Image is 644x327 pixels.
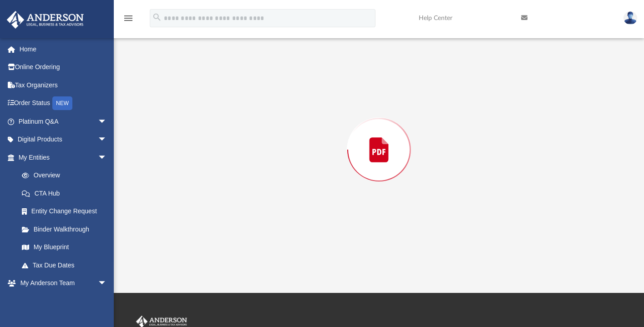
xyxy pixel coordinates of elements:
[152,12,162,22] i: search
[6,76,121,94] a: Tax Organizers
[6,148,121,166] a: My Entitiesarrow_drop_down
[140,9,618,267] div: Preview
[6,40,121,58] a: Home
[13,292,112,310] a: My Anderson Team
[52,96,72,110] div: NEW
[13,238,116,257] a: My Blueprint
[98,131,116,149] span: arrow_drop_down
[6,94,121,113] a: Order StatusNEW
[6,131,121,149] a: Digital Productsarrow_drop_down
[13,184,121,202] a: CTA Hub
[98,274,116,293] span: arrow_drop_down
[13,166,121,185] a: Overview
[98,112,116,131] span: arrow_drop_down
[13,202,121,221] a: Entity Change Request
[98,148,116,167] span: arrow_drop_down
[123,17,134,24] a: menu
[13,220,121,238] a: Binder Walkthrough
[123,13,134,24] i: menu
[6,274,116,292] a: My Anderson Teamarrow_drop_down
[4,11,86,29] img: Anderson Advisors Platinum Portal
[624,11,637,25] img: User Pic
[6,112,121,131] a: Platinum Q&Aarrow_drop_down
[13,256,121,274] a: Tax Due Dates
[6,58,121,76] a: Online Ordering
